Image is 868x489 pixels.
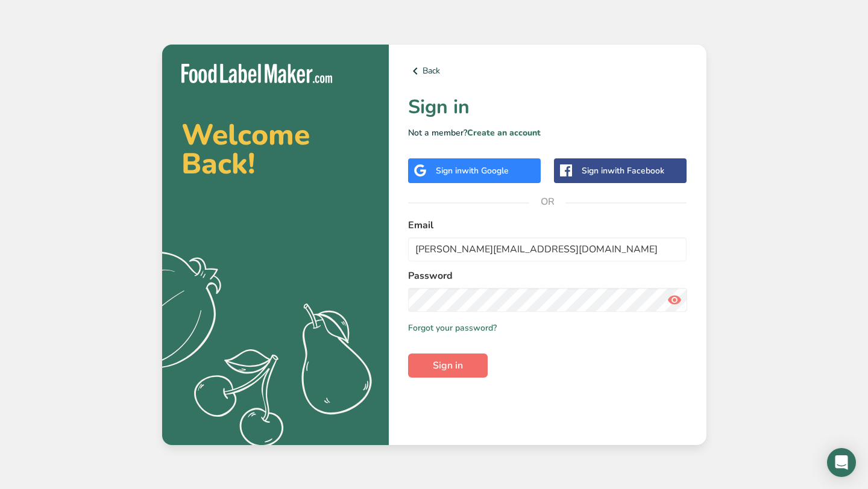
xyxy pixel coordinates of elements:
img: Food Label Maker [181,64,332,84]
div: Sign in [582,164,664,177]
a: Back [408,64,687,78]
span: Sign in [433,358,463,373]
h2: Welcome Back! [181,120,370,178]
p: Not a member? [408,126,687,139]
button: Sign in [408,354,488,378]
span: with Facebook [608,165,664,176]
div: Sign in [436,164,509,177]
span: with Google [462,165,509,176]
label: Password [408,269,687,283]
div: Open Intercom Messenger [827,448,856,477]
a: Create an account [467,127,541,139]
input: Enter Your Email [408,237,687,261]
label: Email [408,218,687,232]
a: Forgot your password? [408,322,497,334]
span: OR [529,184,565,220]
h1: Sign in [408,93,687,122]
